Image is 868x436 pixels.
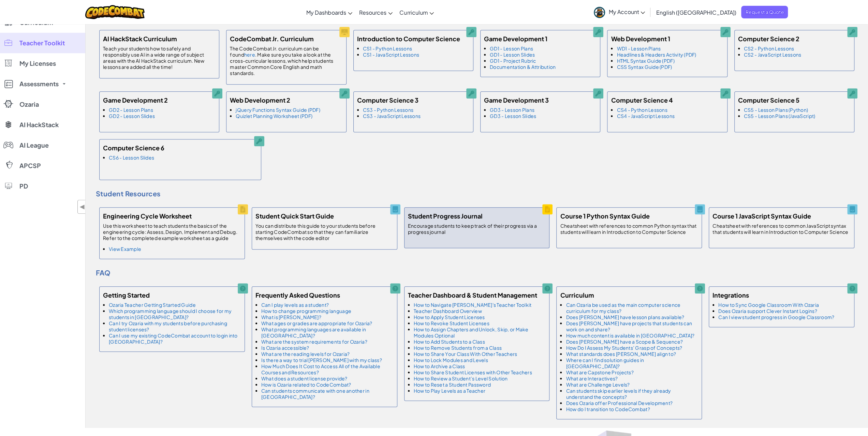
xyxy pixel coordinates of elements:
a: GD2 - Lesson Plans [109,107,153,113]
a: Student Progress Journal Encourage students to keep track of their progress via a progress journal [401,204,553,252]
a: English ([GEOGRAPHIC_DATA]) [652,3,739,21]
a: What are Interactives? [566,375,618,381]
h5: Introduction to Computer Science [357,34,460,44]
a: Does Ozaria offer Professional Development? [566,400,673,406]
a: Request a Quote [741,6,788,18]
a: GD3 - Lesson Plans [490,107,534,113]
span: Teacher Toolkit [19,40,65,46]
a: How to Review a Student’s Level Solution [414,375,508,381]
span: Assessments [19,81,59,87]
h5: Course 1 JavaScript Syntax Guide [712,211,811,221]
a: Quizlet Planning Worksheet (PDF) [236,113,312,119]
span: My Account [608,8,645,15]
a: What are the system requirements for Ozaria? [261,339,367,345]
h5: Computer Science 3 [357,95,418,105]
a: How Do I Assess My Students’ Grasp of Concepts? [566,345,682,351]
a: Computer Science 6 CS6 - Lesson Slides [96,136,321,183]
a: How to Share Your Class With Other Teachers [414,351,517,357]
a: How to Add Students to a Class [414,339,485,345]
a: View Example [109,246,141,252]
a: Does Ozaria support Clever Instant Logins? [718,308,817,314]
a: How is Ozaria related to CodeCombat? [261,381,351,388]
h5: Engineering Cycle Worksheet [103,211,192,221]
a: How much content is available in [GEOGRAPHIC_DATA]? [566,332,694,339]
h5: Course 1 Python Syntax Guide [560,211,649,221]
a: How to Remove Students from a Class [414,345,502,351]
a: What programming languages are available in [GEOGRAPHIC_DATA]? [261,326,366,339]
a: Introduction to Computer Science CS1 - Python Lessons CS1 - JavaScript Lessons [350,27,477,74]
p: Cheatsheet with references to common JavaScript syntax that students will learn in Introduction t... [712,223,851,235]
a: CS3 - Python Lessons [363,107,413,113]
a: CS5 - Lesson Plans (Python) [744,107,808,113]
span: Resources [359,9,386,16]
img: avatar [594,7,605,18]
a: Game Development 3 GD3 - Lesson Plans GD3 - Lesson Slides [477,88,604,136]
a: Integrations How to Sync Google Classroom With Ozaria Does Ozaria support Clever Instant Logins? ... [705,283,858,331]
h5: Computer Science 4 [611,95,673,105]
a: What are the reading levels for Ozaria? [261,351,350,357]
a: Does [PERSON_NAME] have projects that students can work on and share? [566,320,692,332]
h5: Computer Science 2 [738,34,799,44]
a: How to Revoke Student Licenses [414,320,489,326]
h5: Computer Science 5 [738,95,799,105]
a: Can I view student progress in Google Classroom? [718,314,834,320]
a: Getting Started Ozaria Teacher Getting Started Guide Which programming language should I choose f... [96,283,248,355]
a: How to Apply Student Licenses [414,314,485,320]
h5: CodeCombat Jr. Curriculum [230,34,314,44]
a: Teacher Dashboard & Student Management How to Navigate [PERSON_NAME]'s Teacher Toolkit Teacher Da... [401,283,553,404]
h5: Teacher Dashboard & Student Management [408,290,537,300]
a: CS3 - JavaScript Lessons [363,113,421,119]
a: Is Ozaria accessible? [261,345,309,351]
a: How do I transition to CodeCombat? [566,406,650,412]
a: CodeCombat Jr. Curriculum The CodeCombat Jr. curriculum can be foundhere. Make sure you take a lo... [223,27,350,88]
a: How Much Does It Cost to Access All of the Available Courses and Resources? [261,363,380,375]
a: How to Lock Modules and Levels [414,357,488,363]
span: English ([GEOGRAPHIC_DATA]) [656,9,736,16]
h4: Student Resources [96,189,858,199]
a: Documentation & Attribution [490,64,556,70]
a: CS5 - Lesson Plans (JavaScript) [744,113,815,119]
a: Does [PERSON_NAME] have a Scope & Sequence? [566,339,683,345]
span: ◀ [79,202,85,212]
a: Engineering Cycle Worksheet Use this worksheet to teach students the basics of the engineering cy... [96,204,248,262]
a: Where can I find solution guides in [GEOGRAPHIC_DATA]? [566,357,644,369]
a: Teacher Dashboard Overview [414,308,482,314]
a: GD1 - Project Rubric [490,58,536,64]
a: here [244,51,255,58]
a: Computer Science 3 CS3 - Python Lessons CS3 - JavaScript Lessons [350,88,477,136]
a: Headlines & Headers Activity (PDF) [617,51,696,58]
a: Frequently Asked Questions Can I play levels as a student? How to change programming language Wha... [248,283,401,410]
h5: Computer Science 6 [103,143,164,153]
a: Can I play levels as a student? [261,302,329,308]
a: How to change programming language [261,308,351,314]
h5: Integrations [712,290,749,300]
h5: Student Quick Start Guide [255,211,334,221]
span: Curriculum [19,19,53,26]
span: My Licenses [19,60,56,66]
a: Can students communicate with one another in [GEOGRAPHIC_DATA]? [261,388,369,400]
a: Can students skip earlier levels if they already understand the concepts? [566,388,671,400]
a: Curriculum [396,3,437,21]
a: My Dashboards [303,3,356,21]
a: CodeCombat logo [85,5,145,19]
a: CS4 - JavaScript Lessons [617,113,674,119]
a: Can Ozaria be used as the main computer science curriculum for my class? [566,302,680,314]
a: Course 1 JavaScript Syntax Guide Cheatsheet with references to common JavaScript syntax that stud... [705,204,858,252]
a: GD2 - Lesson Slides [109,113,155,119]
a: GD1 - Lesson Plans [490,45,533,51]
p: The CodeCombat Jr. curriculum can be found . Make sure you take a look at the cross-curricular le... [230,45,342,76]
a: How to Assign Chapters and Unlock, Skip, or Make Modules Optional [414,326,529,339]
p: Teach your students how to safely and responsibly use AI in a wide range of subject areas with th... [103,45,216,70]
a: How to Play Levels as a Teacher [414,388,485,394]
a: Course 1 Python Syntax Guide Cheatsheet with references to common Python syntax that students wil... [553,204,705,252]
a: What are Capstone Projects? [566,369,633,375]
h5: Web Development 2 [230,95,290,105]
a: HTML Syntax Guide (PDF) [617,58,674,64]
h5: Game Development 2 [103,95,168,105]
a: What are Challenge Levels? [566,381,630,388]
span: My Dashboards [306,9,346,16]
a: CS2 - Python Lessons [744,45,794,51]
h5: Game Development 1 [484,34,547,44]
h5: Game Development 3 [484,95,549,105]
